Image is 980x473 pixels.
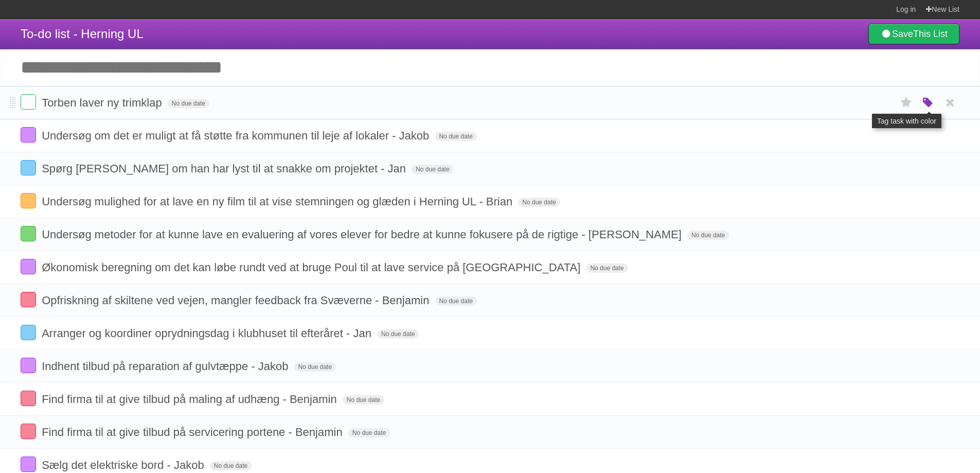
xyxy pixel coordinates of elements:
label: Done [21,358,36,373]
span: Torben laver ny trimklap [42,96,165,109]
label: Done [21,325,36,340]
span: No due date [294,362,336,372]
label: Done [21,94,36,110]
label: Done [21,424,36,439]
a: SaveThis List [868,24,959,44]
label: Done [21,226,36,241]
span: No due date [518,198,560,207]
label: Done [21,193,36,208]
span: Opfriskning af skiltene ved vejen, mangler feedback fra Svæverne - Benjamin [42,294,432,307]
label: Done [21,160,36,176]
span: No due date [210,461,252,470]
label: Done [21,127,36,143]
span: No due date [412,165,453,174]
span: Økonomisk beregning om det kan løbe rundt ved at bruge Poul til at lave service på [GEOGRAPHIC_DATA] [42,261,583,274]
span: Undersøg om det er muligt at få støtte fra kommunen til leje af lokaler - Jakob [42,129,432,142]
span: Sælg det elektriske bord - Jakob [42,459,207,471]
span: Find firma til at give tilbud på maling af udhæng - Benjamin [42,393,340,406]
span: Find firma til at give tilbud på servicering portene - Benjamin [42,426,345,439]
label: Done [21,292,36,307]
span: No due date [687,231,729,240]
span: Arranger og koordiner oprydningsdag i klubhuset til efteråret - Jan [42,327,374,340]
span: Spørg [PERSON_NAME] om han har lyst til at snakke om projektet - Jan [42,162,408,175]
span: No due date [168,99,209,108]
label: Done [21,457,36,472]
span: No due date [377,329,419,339]
span: Undersøg metoder for at kunne lave en evaluering af vores elever for bedre at kunne fokusere på d... [42,228,684,241]
b: This List [913,29,948,39]
span: No due date [586,264,628,273]
label: Done [21,391,36,406]
span: To-do list - Herning UL [21,27,144,41]
label: Done [21,259,36,274]
span: Indhent tilbud på reparation af gulvtæppe - Jakob [42,360,291,373]
span: Undersøg mulighed for at lave en ny film til at vise stemningen og glæden i Herning UL - Brian [42,195,515,208]
span: No due date [343,395,384,405]
label: Star task [897,94,916,111]
span: No due date [435,296,477,306]
span: No due date [348,428,390,437]
span: No due date [435,132,476,141]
